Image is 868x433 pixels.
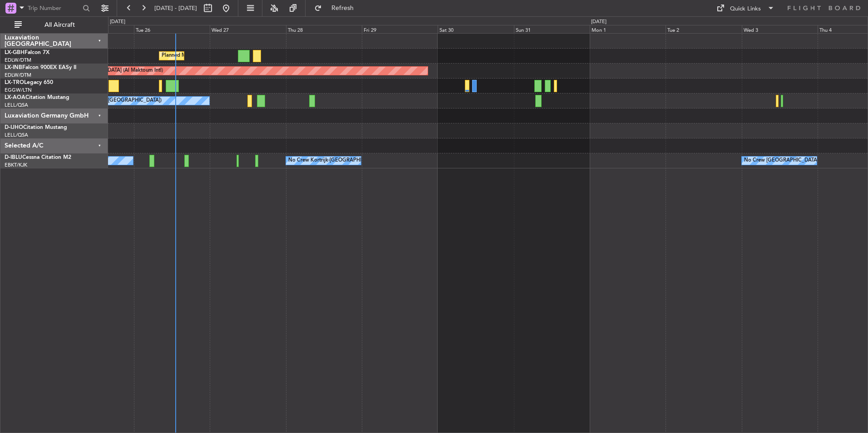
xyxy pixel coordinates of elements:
[590,25,666,33] div: Mon 1
[154,4,197,12] span: [DATE] - [DATE]
[24,22,96,28] span: All Aircraft
[5,102,28,108] a: LELL/QSA
[134,25,210,33] div: Tue 26
[5,65,76,70] a: LX-INBFalcon 900EX EASy II
[742,25,818,33] div: Wed 3
[5,57,31,64] a: EDLW/DTM
[286,25,362,33] div: Thu 28
[5,95,25,100] span: LX-AOA
[5,65,22,70] span: LX-INB
[5,155,71,160] a: D-IBLUCessna Citation M2
[591,18,607,26] div: [DATE]
[5,80,53,85] a: LX-TROLegacy 650
[324,5,362,11] span: Refresh
[310,1,365,15] button: Refresh
[162,49,263,63] div: Planned Maint Nice ([GEOGRAPHIC_DATA])
[5,50,25,55] span: LX-GBH
[210,25,286,33] div: Wed 27
[5,155,22,160] span: D-IBLU
[5,80,24,85] span: LX-TRO
[110,18,125,26] div: [DATE]
[5,125,23,130] span: D-IJHO
[5,72,31,79] a: EDLW/DTM
[5,162,27,168] a: EBKT/KJK
[60,94,162,108] div: No Crew Barcelona ([GEOGRAPHIC_DATA])
[288,154,382,167] div: No Crew Kortrijk-[GEOGRAPHIC_DATA]
[10,18,99,32] button: All Aircraft
[362,25,438,33] div: Fri 29
[5,50,49,55] a: LX-GBHFalcon 7X
[666,25,741,33] div: Tue 2
[514,25,590,33] div: Sun 31
[712,1,779,15] button: Quick Links
[5,125,67,130] a: D-IJHOCitation Mustang
[730,5,761,14] div: Quick Links
[5,132,28,138] a: LELL/QSA
[28,1,80,15] input: Trip Number
[5,95,69,100] a: LX-AOACitation Mustang
[5,87,32,93] a: EGGW/LTN
[438,25,513,33] div: Sat 30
